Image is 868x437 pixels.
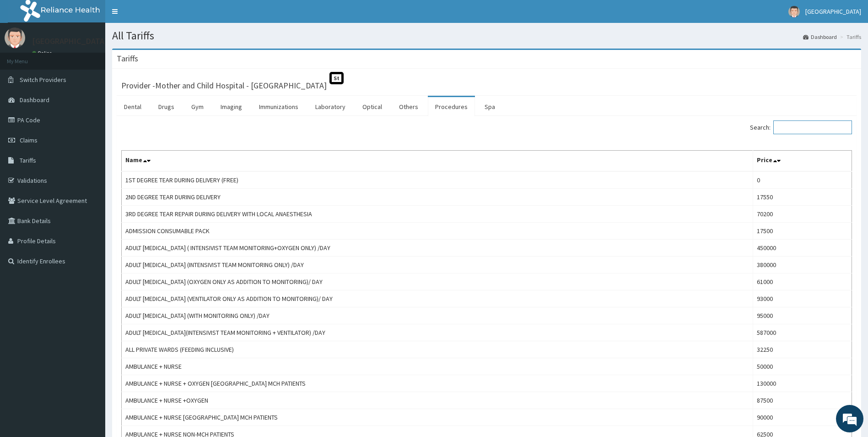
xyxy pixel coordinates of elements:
td: 587000 [753,324,852,341]
div: Minimize live chat window [150,5,172,27]
td: AMBULANCE + NURSE + OXYGEN [GEOGRAPHIC_DATA] MCH PATIENTS [122,375,753,392]
a: Spa [477,97,502,116]
span: Tariffs [20,156,36,164]
span: Dashboard [20,96,49,104]
td: 95000 [753,307,852,324]
a: Drugs [151,97,182,116]
a: Others [392,97,426,116]
td: 70200 [753,206,852,223]
td: AMBULANCE + NURSE [GEOGRAPHIC_DATA] MCH PATIENTS [122,409,753,426]
span: Claims [20,136,38,144]
div: Chat with us now [48,51,154,63]
input: Search: [773,120,852,134]
span: [GEOGRAPHIC_DATA] [805,7,861,16]
a: Laboratory [308,97,353,116]
img: d_794563401_company_1708531726252_794563401 [17,46,37,69]
td: 17500 [753,223,852,240]
td: 2ND DEGREE TEAR DURING DELIVERY [122,189,753,206]
td: 380000 [753,257,852,273]
a: Dashboard [803,33,837,41]
td: AMBULANCE + NURSE +OXYGEN [122,392,753,409]
td: AMBULANCE + NURSE [122,358,753,375]
td: 17550 [753,189,852,206]
td: ADULT [MEDICAL_DATA] (WITH MONITORING ONLY) /DAY [122,307,753,324]
td: 93000 [753,290,852,307]
a: Online [32,50,54,56]
img: User Image [5,27,25,48]
td: 1ST DEGREE TEAR DURING DELIVERY (FREE) [122,171,753,189]
h3: Tariffs [117,55,138,63]
td: 3RD DEGREE TEAR REPAIR DURING DELIVERY WITH LOCAL ANAESTHESIA [122,206,753,223]
td: ADULT [MEDICAL_DATA] (VENTILATOR ONLY AS ADDITION TO MONITORING)/ DAY [122,290,753,307]
img: User Image [788,6,800,17]
td: 90000 [753,409,852,426]
td: ADMISSION CONSUMABLE PACK [122,223,753,240]
td: ADULT [MEDICAL_DATA] (OXYGEN ONLY AS ADDITION TO MONITORING)/ DAY [122,273,753,290]
td: ALL PRIVATE WARDS (FEEDING INCLUSIVE) [122,341,753,358]
a: Immunizations [252,97,306,116]
th: Name [122,151,753,172]
span: We're online! [53,115,126,208]
li: Tariffs [838,33,861,41]
a: Dental [117,97,149,116]
td: 0 [753,171,852,189]
span: Switch Providers [20,76,66,84]
td: ADULT [MEDICAL_DATA] (INTENSIVIST TEAM MONITORING ONLY) /DAY [122,257,753,273]
span: St [329,72,344,84]
p: [GEOGRAPHIC_DATA] [32,37,108,45]
td: 130000 [753,375,852,392]
a: Imaging [213,97,249,116]
th: Price [753,151,852,172]
td: ADULT [MEDICAL_DATA] ( INTENSIVIST TEAM MONITORING+OXYGEN ONLY) /DAY [122,240,753,257]
a: Procedures [428,97,475,116]
h1: All Tariffs [112,30,861,42]
td: ADULT [MEDICAL_DATA](INTENSIVIST TEAM MONITORING + VENTILATOR) /DAY [122,324,753,341]
textarea: Type your message and hit 'Enter' [5,250,174,282]
a: Gym [184,97,211,116]
td: 61000 [753,273,852,290]
td: 32250 [753,341,852,358]
label: Search: [750,120,852,134]
td: 450000 [753,240,852,257]
td: 50000 [753,358,852,375]
td: 87500 [753,392,852,409]
h3: Provider - Mother and Child Hospital - [GEOGRAPHIC_DATA] [121,82,327,90]
a: Optical [355,97,389,116]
